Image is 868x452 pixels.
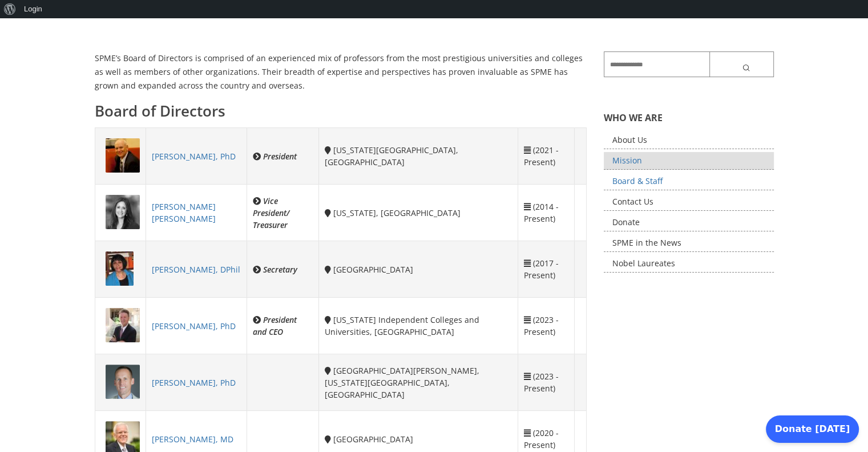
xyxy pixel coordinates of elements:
div: President [253,150,313,162]
a: Contact Us [604,193,774,211]
img: 3582058061.jpeg [106,195,140,229]
a: Nobel Laureates [604,255,774,273]
a: Mission [604,152,774,170]
div: [GEOGRAPHIC_DATA] [325,433,512,445]
a: [PERSON_NAME] [PERSON_NAME] [152,201,216,224]
div: (2023 - Present) [524,370,568,394]
div: (2023 - Present) [524,314,568,338]
img: 3199023689.jpg [106,308,140,342]
div: [US_STATE], [GEOGRAPHIC_DATA] [325,207,512,219]
div: [US_STATE][GEOGRAPHIC_DATA], [GEOGRAPHIC_DATA] [325,144,512,168]
a: About Us [604,131,774,149]
div: Secretary [253,263,313,275]
div: (2021 - Present) [524,144,568,168]
a: [PERSON_NAME], PhD [152,377,236,388]
div: President and CEO [253,314,313,338]
div: [GEOGRAPHIC_DATA][PERSON_NAME], [US_STATE][GEOGRAPHIC_DATA], [GEOGRAPHIC_DATA] [325,365,512,401]
a: [PERSON_NAME], MD [152,434,233,445]
div: (2017 - Present) [524,257,568,281]
div: (2014 - Present) [524,201,568,225]
a: Donate [604,214,774,231]
h3: Board of Directors [95,101,587,121]
div: Vice President/ Treasurer [253,195,313,231]
p: SPME’s Board of Directors is comprised of an experienced mix of professors from the most prestigi... [95,51,587,92]
div: [GEOGRAPHIC_DATA] [325,263,512,275]
a: [PERSON_NAME], PhD [152,151,236,162]
a: [PERSON_NAME], DPhil [152,264,240,275]
a: Board & Staff [604,173,774,190]
a: SPME in the News [604,234,774,252]
img: 3347470104.jpg [106,251,134,286]
div: [US_STATE] Independent Colleges and Universities, [GEOGRAPHIC_DATA] [325,314,512,338]
img: 2026660489.png [106,365,140,399]
h5: WHO WE ARE [604,111,774,124]
a: [PERSON_NAME], PhD [152,321,236,331]
img: 1708486238.jpg [106,138,140,173]
div: (2020 - Present) [524,427,568,451]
